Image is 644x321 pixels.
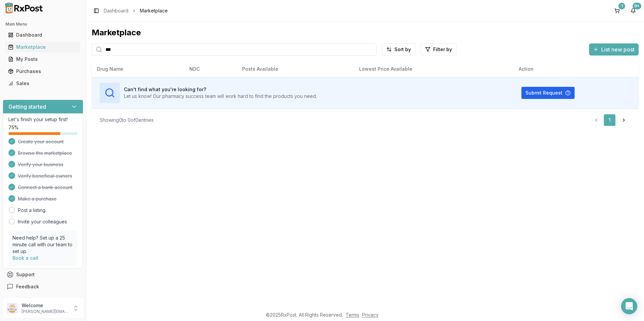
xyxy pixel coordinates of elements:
p: Need help? Set up a 25 minute call with our team to set up. [12,235,73,255]
button: Sales [3,78,83,89]
a: Invite your colleagues [18,218,67,225]
a: 1 [604,114,616,126]
span: Feedback [16,283,39,290]
div: Marketplace [92,27,639,38]
a: Go to next page [617,114,631,126]
div: Purchases [8,68,78,75]
span: Sort by [394,46,411,53]
div: Sales [8,80,78,87]
img: RxPost Logo [3,3,46,13]
a: Dashboard [5,29,80,41]
nav: pagination [590,114,631,126]
p: Welcome [22,302,68,309]
h3: Can't find what you're looking for? [124,86,317,93]
span: Filter by [433,46,452,53]
span: List new post [601,45,635,53]
span: Browse the marketplace [18,150,72,156]
button: Marketplace [3,42,83,52]
a: Sales [5,77,80,90]
th: NDC [184,61,237,77]
a: Book a call [12,255,38,261]
button: 9+ [628,5,639,16]
span: Verify your business [18,161,63,168]
h3: Getting started [8,103,46,111]
th: Lowest Price Available [354,61,513,77]
th: Posts Available [237,61,354,77]
a: Dashboard [104,7,128,14]
span: Connect a bank account [18,184,72,191]
img: User avatar [7,303,18,314]
span: Marketplace [140,7,168,14]
button: Purchases [3,66,83,77]
button: Filter by [421,43,456,56]
div: Marketplace [8,44,78,50]
th: Action [513,61,639,77]
p: Let us know! Our pharmacy success team will work hard to find the products you need. [124,93,317,100]
span: 75 % [8,124,19,131]
button: My Posts [3,54,83,65]
a: Terms [346,312,359,318]
button: List new post [589,43,639,56]
button: Sort by [382,43,415,56]
div: 9+ [633,3,641,9]
a: Marketplace [5,41,80,53]
th: Drug Name [92,61,184,77]
span: Make a purchase [18,195,57,202]
a: My Posts [5,53,80,65]
div: Open Intercom Messenger [621,298,637,314]
div: Showing 0 to 0 of 0 entries [100,117,154,123]
button: Feedback [3,281,83,293]
div: 1 [618,3,625,9]
button: 1 [612,5,622,16]
h2: Main Menu [5,22,80,27]
a: Privacy [362,312,379,318]
button: Support [3,269,83,281]
a: Post a listing [18,207,45,214]
a: Purchases [5,65,80,77]
button: Dashboard [3,30,83,40]
span: Create your account [18,138,64,145]
a: List new post [589,47,639,53]
p: Let's finish your setup first! [8,116,77,123]
div: My Posts [8,56,78,63]
nav: breadcrumb [104,7,168,14]
button: Submit Request [521,87,575,99]
p: [PERSON_NAME][EMAIL_ADDRESS][DOMAIN_NAME] [22,309,68,314]
span: Verify beneficial owners [18,173,72,179]
div: Dashboard [8,32,78,38]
